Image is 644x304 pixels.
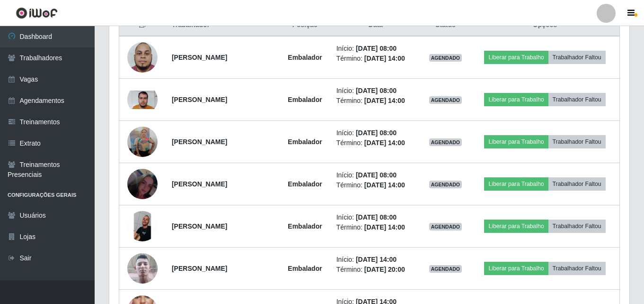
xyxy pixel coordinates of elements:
[172,54,227,61] strong: [PERSON_NAME]
[127,248,158,288] img: 1713526762317.jpeg
[364,266,405,273] time: [DATE] 20:00
[336,255,415,265] li: Início:
[336,44,415,54] li: Início:
[172,138,227,146] strong: [PERSON_NAME]
[127,157,158,211] img: 1750085775570.jpeg
[356,256,397,263] time: [DATE] 14:00
[548,93,606,106] button: Trabalhador Faltou
[336,86,415,96] li: Início:
[127,211,158,241] img: 1753549849185.jpeg
[484,135,548,148] button: Liberar para Trabalho
[336,265,415,275] li: Término:
[127,37,158,77] img: 1716661662747.jpeg
[548,262,606,275] button: Trabalhador Faltou
[356,129,397,137] time: [DATE] 08:00
[336,96,415,106] li: Término:
[484,262,548,275] button: Liberar para Trabalho
[429,223,462,230] span: AGENDADO
[484,220,548,233] button: Liberar para Trabalho
[288,138,322,146] strong: Embalador
[172,180,227,188] strong: [PERSON_NAME]
[356,213,397,221] time: [DATE] 08:00
[364,223,405,231] time: [DATE] 14:00
[364,139,405,147] time: [DATE] 14:00
[484,177,548,191] button: Liberar para Trabalho
[484,93,548,106] button: Liberar para Trabalho
[336,212,415,222] li: Início:
[16,7,58,19] img: CoreUI Logo
[336,222,415,232] li: Término:
[127,127,158,157] img: 1747678761678.jpeg
[356,87,397,94] time: [DATE] 08:00
[288,96,322,103] strong: Embalador
[429,138,462,146] span: AGENDADO
[484,51,548,64] button: Liberar para Trabalho
[172,222,227,230] strong: [PERSON_NAME]
[364,55,405,62] time: [DATE] 14:00
[356,45,397,52] time: [DATE] 08:00
[429,265,462,273] span: AGENDADO
[172,96,227,103] strong: [PERSON_NAME]
[172,265,227,272] strong: [PERSON_NAME]
[288,222,322,230] strong: Embalador
[364,97,405,104] time: [DATE] 14:00
[548,177,606,191] button: Trabalhador Faltou
[548,220,606,233] button: Trabalhador Faltou
[288,265,322,272] strong: Embalador
[548,135,606,148] button: Trabalhador Faltou
[356,171,397,179] time: [DATE] 08:00
[336,170,415,180] li: Início:
[336,54,415,64] li: Término:
[548,51,606,64] button: Trabalhador Faltou
[429,181,462,188] span: AGENDADO
[336,180,415,190] li: Término:
[336,128,415,138] li: Início:
[288,54,322,61] strong: Embalador
[336,138,415,148] li: Término:
[288,180,322,188] strong: Embalador
[364,181,405,189] time: [DATE] 14:00
[429,54,462,62] span: AGENDADO
[127,91,158,109] img: 1744807686842.jpeg
[429,96,462,104] span: AGENDADO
